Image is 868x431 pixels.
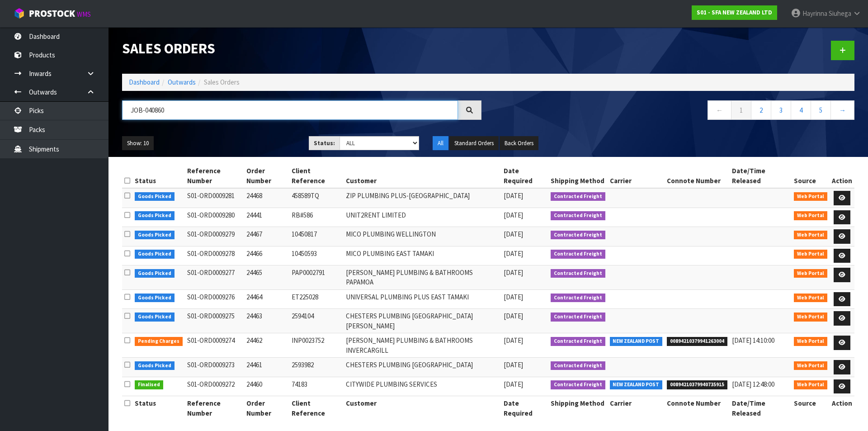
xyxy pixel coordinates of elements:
[551,313,605,322] span: Contracted Freight
[548,396,608,420] th: Shipping Method
[244,188,289,208] td: 24468
[135,250,175,259] span: Goods Picked
[551,211,605,220] span: Contracted Freight
[289,227,344,246] td: 10450817
[185,164,244,188] th: Reference Number
[244,164,289,188] th: Order Number
[289,396,344,420] th: Client Reference
[794,294,827,303] span: Web Portal
[129,78,160,86] a: Dashboard
[504,211,523,219] span: [DATE]
[610,337,663,346] span: NEW ZEALAND POST
[289,377,344,396] td: 74183
[551,380,605,389] span: Contracted Freight
[168,78,196,86] a: Outwards
[185,188,244,208] td: S01-ORD0009281
[289,358,344,377] td: 2593982
[244,377,289,396] td: 24460
[289,208,344,227] td: RB#586
[551,192,605,201] span: Contracted Freight
[204,78,240,86] span: Sales Orders
[667,337,727,346] span: 00894210379941263004
[244,208,289,227] td: 24441
[344,309,501,333] td: CHESTERS PLUMBING [GEOGRAPHIC_DATA][PERSON_NAME]
[830,100,854,120] a: →
[289,164,344,188] th: Client Reference
[135,211,175,220] span: Goods Picked
[135,380,163,389] span: Finalised
[792,396,830,420] th: Source
[732,380,774,388] span: [DATE] 12:48:00
[344,208,501,227] td: UNIT2RENT LIMITED
[135,294,175,303] span: Goods Picked
[504,380,523,388] span: [DATE]
[794,337,827,346] span: Web Portal
[608,164,665,188] th: Carrier
[244,358,289,377] td: 24461
[135,231,175,240] span: Goods Picked
[185,333,244,358] td: S01-ORD0009274
[794,313,827,322] span: Web Portal
[135,192,175,201] span: Goods Picked
[829,9,851,18] span: Siuhega
[665,396,730,420] th: Connote Number
[344,333,501,358] td: [PERSON_NAME] PLUMBING & BATHROOMS INVERCARGILL
[794,361,827,370] span: Web Portal
[344,396,501,420] th: Customer
[791,100,811,120] a: 4
[811,100,831,120] a: 5
[730,164,792,188] th: Date/Time Released
[14,8,25,19] img: cube-alt.png
[185,396,244,420] th: Reference Number
[504,268,523,277] span: [DATE]
[244,227,289,246] td: 24467
[731,100,751,120] a: 1
[244,289,289,309] td: 24464
[794,192,827,201] span: Web Portal
[504,360,523,369] span: [DATE]
[732,336,774,345] span: [DATE] 14:10:00
[794,211,827,220] span: Web Portal
[504,191,523,200] span: [DATE]
[122,100,458,120] input: Search sales orders
[132,396,185,420] th: Status
[244,265,289,290] td: 24465
[551,337,605,346] span: Contracted Freight
[504,312,523,320] span: [DATE]
[665,164,730,188] th: Connote Number
[697,9,772,16] strong: S01 - SFA NEW ZEALAND LTD
[185,289,244,309] td: S01-ORD0009276
[122,41,481,57] h1: Sales Orders
[449,136,499,151] button: Standard Orders
[495,100,854,123] nav: Page navigation
[244,246,289,265] td: 24466
[185,208,244,227] td: S01-ORD0009280
[29,8,75,19] span: ProStock
[344,246,501,265] td: MICO PLUMBING EAST TAMAKI
[433,136,448,151] button: All
[135,337,183,346] span: Pending Charges
[289,265,344,290] td: PAP0002791
[551,294,605,303] span: Contracted Freight
[344,265,501,290] td: [PERSON_NAME] PLUMBING & BATHROOMS PAPAMOA
[289,188,344,208] td: 458589TQ
[771,100,791,120] a: 3
[501,164,548,188] th: Date Required
[344,377,501,396] td: CITYWIDE PLUMBING SERVICES
[751,100,771,120] a: 2
[501,396,548,420] th: Date Required
[667,380,727,389] span: 00894210379940735915
[244,333,289,358] td: 24462
[185,265,244,290] td: S01-ORD0009277
[289,289,344,309] td: ET225028
[185,227,244,246] td: S01-ORD0009279
[794,231,827,240] span: Web Portal
[77,10,91,19] small: WMS
[608,396,665,420] th: Carrier
[794,250,827,259] span: Web Portal
[344,289,501,309] td: UNIVERSAL PLUMBING PLUS EAST TAMAKI
[244,309,289,333] td: 24463
[730,396,792,420] th: Date/Time Released
[344,164,501,188] th: Customer
[289,246,344,265] td: 10450593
